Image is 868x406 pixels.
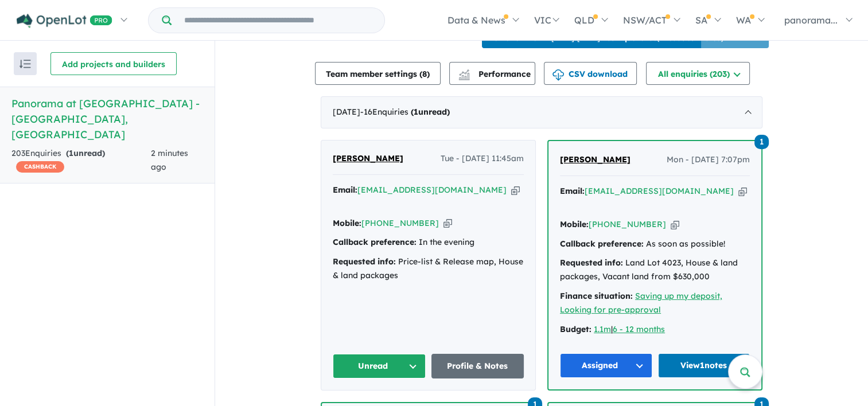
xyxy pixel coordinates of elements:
[16,161,64,173] span: CASHBACK
[460,69,531,79] span: Performance
[646,62,750,85] button: All enquiries (203)
[544,62,637,85] button: CSV download
[333,236,524,249] div: In the evening
[315,62,441,85] button: Team member settings (8)
[459,69,469,76] img: line-chart.svg
[443,217,452,229] button: Copy
[151,148,188,172] span: 2 minutes ago
[360,107,450,117] span: - 16 Enquir ies
[20,60,31,68] img: sort.svg
[560,324,591,334] strong: Budget:
[333,152,403,166] a: [PERSON_NAME]
[560,257,623,268] strong: Requested info:
[50,52,177,75] button: Add projects and builders
[552,69,564,81] img: download icon
[333,354,426,378] button: Unread
[560,239,644,249] strong: Callback preference:
[754,135,769,149] span: 1
[585,186,734,196] a: [EMAIL_ADDRESS][DOMAIN_NAME]
[333,153,403,163] span: [PERSON_NAME]
[174,8,382,33] input: Try estate name, suburb, builder or developer
[658,353,750,378] a: View1notes
[671,218,679,231] button: Copy
[357,185,507,195] a: [EMAIL_ADDRESS][DOMAIN_NAME]
[560,153,630,167] a: [PERSON_NAME]
[560,291,633,301] strong: Finance situation:
[560,323,750,337] div: |
[333,218,361,228] strong: Mobile:
[17,14,112,28] img: Openlot PRO Logo White
[560,353,652,378] button: Assigned
[511,184,520,196] button: Copy
[66,148,105,158] strong: ( unread)
[738,185,747,197] button: Copy
[560,256,750,284] div: Land Lot 4023, House & land packages, Vacant land from $630,000
[441,152,524,166] span: Tue - [DATE] 11:45am
[361,218,439,228] a: [PHONE_NUMBER]
[411,107,450,117] strong: ( unread)
[784,14,838,26] span: panorama...
[613,324,665,334] a: 6 - 12 months
[754,134,769,149] a: 1
[560,186,585,196] strong: Email:
[333,185,357,195] strong: Email:
[458,73,470,80] img: bar-chart.svg
[560,154,630,165] span: [PERSON_NAME]
[422,69,427,79] span: 8
[414,107,418,117] span: 1
[11,96,203,142] h5: Panorama at [GEOGRAPHIC_DATA] - [GEOGRAPHIC_DATA] , [GEOGRAPHIC_DATA]
[333,237,417,247] strong: Callback preference:
[667,153,750,167] span: Mon - [DATE] 7:07pm
[333,256,396,267] strong: Requested info:
[449,62,535,85] button: Performance
[431,354,524,378] a: Profile & Notes
[560,291,722,315] a: Saving up my deposit, Looking for pre-approval
[333,255,524,283] div: Price-list & Release map, House & land packages
[321,96,762,128] div: [DATE]
[560,237,750,251] div: As soon as possible!
[594,324,611,334] a: 1.1m
[11,147,151,174] div: 203 Enquir ies
[589,219,666,229] a: [PHONE_NUMBER]
[560,219,589,229] strong: Mobile:
[69,148,73,158] span: 1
